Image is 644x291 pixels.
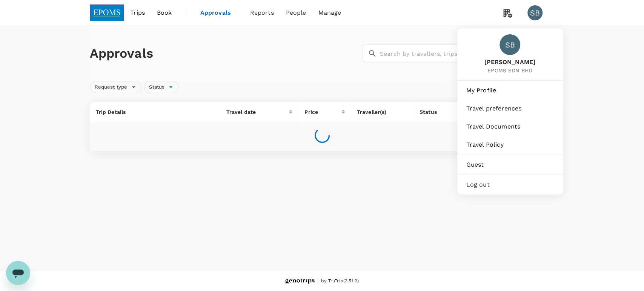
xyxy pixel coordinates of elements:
[144,84,169,91] span: Status
[250,8,274,17] span: Reports
[466,104,554,113] span: Travel preferences
[90,84,132,91] span: Request type
[6,261,30,285] iframe: Button to launch messaging window
[460,100,560,117] a: Travel preferences
[484,58,535,67] span: [PERSON_NAME]
[226,108,289,116] div: Travel date
[285,279,315,284] img: Genotrips - EPOMS
[460,176,560,193] div: Log out
[130,8,145,17] span: Trips
[460,82,560,99] a: My Profile
[96,108,214,116] p: Trip Details
[527,5,543,20] div: SB
[380,44,555,63] input: Search by travellers, trips, or destination
[466,180,554,189] span: Log out
[460,156,560,173] a: Guest
[157,8,172,17] span: Book
[466,86,554,95] span: My Profile
[460,118,560,135] a: Travel Documents
[466,160,554,169] span: Guest
[321,277,359,285] span: by TruTrip ( 3.51.2 )
[460,136,560,153] a: Travel Policy
[286,8,306,17] span: People
[420,108,467,116] div: Status
[466,122,554,131] span: Travel Documents
[466,140,554,149] span: Travel Policy
[144,81,178,93] div: Status
[90,5,124,21] img: EPOMS SDN BHD
[500,34,520,55] div: SB
[357,108,407,116] p: Traveller(s)
[90,81,141,93] div: Request type
[304,108,341,116] div: Price
[318,8,341,17] span: Manage
[200,8,238,17] span: Approvals
[90,46,360,61] h1: Approvals
[484,67,535,74] span: EPOMS SDN BHD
